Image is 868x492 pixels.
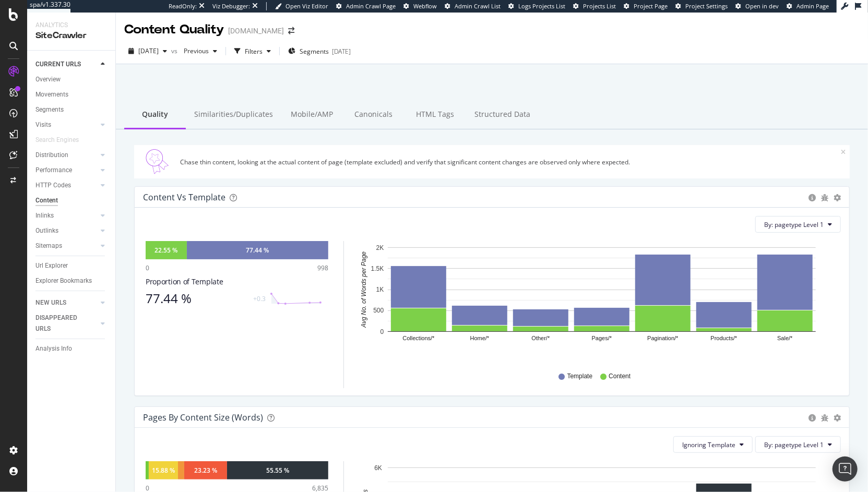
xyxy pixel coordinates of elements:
div: Visits [35,119,51,130]
div: 77.44 % [246,246,269,255]
text: 1K [376,286,384,293]
text: Home/* [470,335,490,342]
span: Project Settings [685,2,728,10]
span: Webflow [413,2,437,10]
span: Previous [180,46,209,55]
button: By: pagetype Level 1 [755,216,841,233]
div: 0 [146,263,149,272]
button: Ignoring Template [673,436,753,453]
a: Admin Crawl List [445,2,501,10]
span: Admin Crawl Page [346,2,396,10]
a: Sitemaps [35,241,98,251]
text: 1.5K [371,265,384,272]
a: Open in dev [735,2,779,10]
a: Visits [35,119,98,130]
a: CURRENT URLS [35,59,98,70]
div: Segments [35,104,64,115]
span: Open Viz Editor [286,2,328,10]
text: 2K [376,244,384,251]
text: Pages/* [592,335,612,342]
div: Url Explorer [35,260,68,271]
div: Open Intercom Messenger [833,457,858,482]
span: Open in dev [745,2,779,10]
div: ReadOnly: [169,2,197,10]
div: Canonicals [343,101,405,129]
a: Search Engines [35,135,89,146]
div: gear [834,194,841,201]
span: Template [567,372,593,381]
div: 15.88 % [152,466,175,475]
a: DISAPPEARED URLS [35,313,98,334]
div: 23.23 % [194,466,217,475]
div: 77.44 % [146,291,247,306]
a: Distribution [35,150,98,161]
div: circle-info [808,194,816,201]
div: SiteCrawler [35,30,107,42]
div: Quality [124,101,186,129]
span: By: pagetype Level 1 [764,440,824,449]
div: Proportion of Template [146,277,328,287]
span: Segments [300,47,329,56]
div: HTTP Codes [35,180,71,191]
span: Content [609,372,631,381]
text: 6K [374,464,382,472]
div: Similarities/Duplicates [186,101,281,129]
a: Project Page [624,2,668,10]
div: Content vs Template [143,192,225,202]
div: Chase thin content, looking at the actual content of page (template excluded) and verify that sig... [180,158,841,166]
a: Explorer Bookmarks [35,275,108,286]
div: Overview [35,74,61,85]
text: Avg No. of Words per Page [360,251,367,328]
a: Projects List [573,2,616,10]
button: By: pagetype Level 1 [755,436,841,453]
div: Viz Debugger: [212,2,250,10]
svg: A chart. [356,241,832,362]
span: Projects List [583,2,616,10]
a: Inlinks [35,210,98,221]
span: 2025 Sep. 7th [138,46,159,55]
span: By: pagetype Level 1 [764,220,824,229]
div: Analysis Info [35,343,72,354]
div: Pages by Content Size (Words) [143,412,263,423]
button: Segments[DATE] [284,43,355,59]
a: Movements [35,89,108,100]
button: Filters [230,43,275,59]
div: DISAPPEARED URLS [35,313,88,334]
text: Other/* [532,335,551,342]
a: Admin Page [787,2,829,10]
div: Inlinks [35,210,54,221]
div: 998 [317,263,328,272]
a: Outlinks [35,225,98,236]
a: Url Explorer [35,260,108,271]
span: Admin Crawl List [455,2,501,10]
text: Pagination/* [647,335,679,342]
div: [DATE] [332,47,351,56]
div: Filters [245,47,263,56]
div: Search Engines [35,135,79,146]
div: [DOMAIN_NAME] [228,26,284,36]
div: HTML Tags [405,101,466,129]
text: Sale/* [777,335,793,342]
div: 55.55 % [266,466,289,475]
a: Webflow [403,2,437,10]
span: vs [171,46,180,55]
div: Explorer Bookmarks [35,275,92,286]
div: gear [834,414,841,422]
a: HTTP Codes [35,180,98,191]
div: Movements [35,89,68,100]
a: Project Settings [675,2,728,10]
div: 22.55 % [154,246,177,255]
div: +0.3 [253,294,266,303]
a: Analysis Info [35,343,108,354]
span: Project Page [634,2,668,10]
a: Content [35,195,108,206]
text: 500 [373,307,384,315]
div: bug [821,194,828,201]
div: arrow-right-arrow-left [288,27,294,34]
div: Content Quality [124,21,224,39]
a: Segments [35,104,108,115]
span: Ignoring Template [682,440,735,449]
div: Outlinks [35,225,58,236]
a: Logs Projects List [508,2,565,10]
